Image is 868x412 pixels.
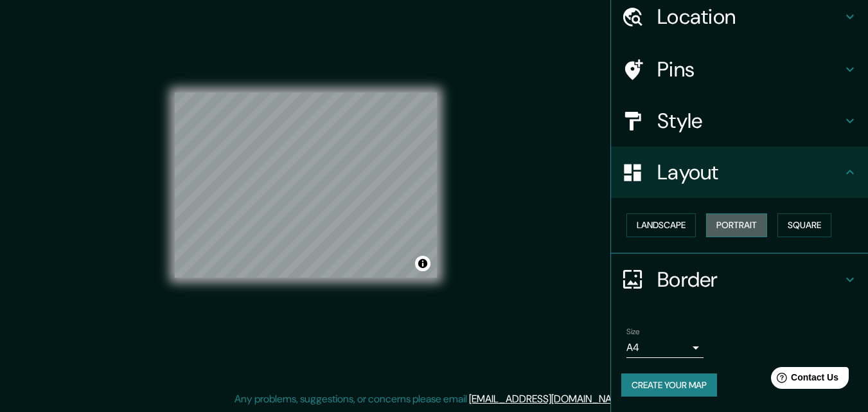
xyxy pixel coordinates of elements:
[657,108,842,134] h4: Style
[706,213,767,237] button: Portrait
[415,256,430,271] button: Toggle attribution
[611,147,868,198] div: Layout
[626,213,696,237] button: Landscape
[611,44,868,95] div: Pins
[777,213,831,237] button: Square
[657,4,842,30] h4: Location
[626,326,640,337] label: Size
[175,93,437,278] canvas: Map
[469,392,628,406] a: [EMAIL_ADDRESS][DOMAIN_NAME]
[611,254,868,305] div: Border
[657,267,842,292] h4: Border
[657,57,842,82] h4: Pins
[626,337,704,358] div: A4
[657,159,842,185] h4: Layout
[611,95,868,147] div: Style
[621,373,717,397] button: Create your map
[235,391,630,407] p: Any problems, suggestions, or concerns please email .
[754,362,854,398] iframe: Help widget launcher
